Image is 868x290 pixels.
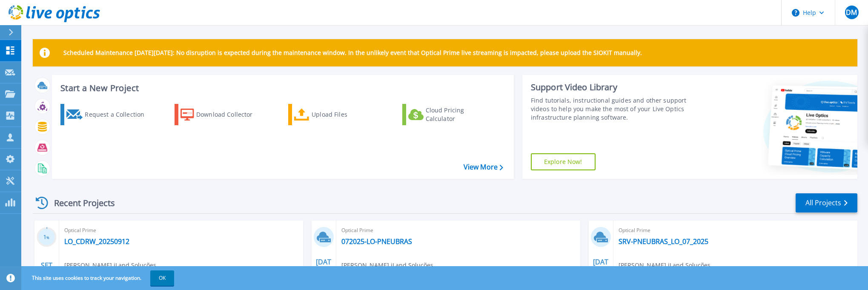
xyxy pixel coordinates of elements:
[531,82,702,93] div: Support Video Library
[150,270,174,286] button: OK
[464,163,503,171] a: View More
[196,106,264,123] div: Download Collector
[531,96,702,122] div: Find tutorials, instructional guides and other support videos to help you make the most of your L...
[85,106,153,123] div: Request a Collection
[23,270,174,286] span: This site uses cookies to track your navigation.
[341,261,433,270] span: [PERSON_NAME] , iLand Soluções
[402,104,497,125] a: Cloud Pricing Calculator
[531,153,596,170] a: Explore Now!
[64,226,298,235] span: Optical Prime
[60,83,503,93] h3: Start a New Project
[64,237,129,246] a: LO_CDRW_20250912
[288,104,383,125] a: Upload Files
[426,106,494,123] div: Cloud Pricing Calculator
[63,49,642,56] p: Scheduled Maintenance [DATE][DATE]: No disruption is expected during the maintenance window. In t...
[619,226,852,235] span: Optical Prime
[64,261,156,270] span: [PERSON_NAME] , iLand Soluções
[175,104,269,125] a: Download Collector
[341,237,412,246] a: 072025-LO-PNEUBRAS
[33,192,126,213] div: Recent Projects
[46,235,49,240] span: %
[619,237,708,246] a: SRV-PNEUBRAS_LO_07_2025
[37,233,57,242] h3: 1
[619,261,710,270] span: [PERSON_NAME] , iLand Soluções
[341,226,575,235] span: Optical Prime
[60,104,155,125] a: Request a Collection
[846,9,857,16] span: DM
[796,193,857,212] a: All Projects
[312,106,380,123] div: Upload Files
